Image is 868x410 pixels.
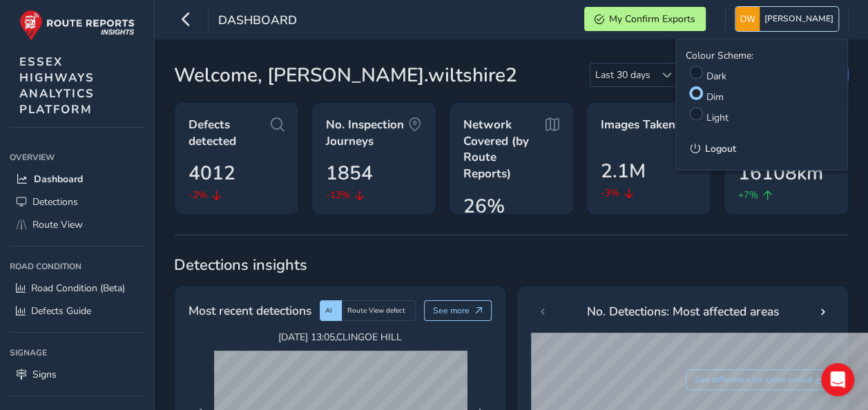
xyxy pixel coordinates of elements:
[189,117,271,149] span: Defects detected
[10,147,144,168] div: Overview
[735,7,838,31] button: [PERSON_NAME]
[32,218,83,231] span: Route View
[821,363,854,396] div: Open Intercom Messenger
[686,137,838,160] button: Logout
[34,173,83,186] span: Dashboard
[189,188,207,202] span: -2%
[10,213,144,236] a: Route View
[10,363,144,386] a: Signs
[601,117,675,133] span: Images Taken
[424,300,492,321] button: See more
[686,49,753,62] label: Colour Scheme:
[463,192,505,221] span: 26%
[189,159,235,188] span: 4012
[32,368,57,381] span: Signs
[601,186,619,200] span: -3%
[601,157,646,186] span: 2.1M
[347,306,405,315] span: Route View defect
[584,7,706,31] button: My Confirm Exports
[738,188,758,202] span: +7%
[19,10,135,41] img: rr logo
[214,331,467,344] span: [DATE] 13:05 , CLINGOE HILL
[706,90,724,104] label: Dim
[433,305,470,316] span: See more
[10,300,144,322] a: Defects Guide
[31,304,91,318] span: Defects Guide
[609,12,695,26] span: My Confirm Exports
[735,7,760,31] img: diamond-layout
[326,188,350,202] span: -13%
[31,282,125,295] span: Road Condition (Beta)
[764,7,833,31] span: [PERSON_NAME]
[32,195,78,208] span: Detections
[706,70,726,83] label: Dark
[189,302,311,320] span: Most recent detections
[10,256,144,277] div: Road Condition
[590,64,655,86] span: Last 30 days
[326,117,408,149] span: No. Inspection Journeys
[738,159,823,188] span: 16108km
[705,142,736,155] span: Logout
[706,111,729,124] label: Light
[325,306,332,315] span: AI
[342,300,416,321] div: Route View defect
[320,300,342,321] div: AI
[326,159,373,188] span: 1854
[174,61,517,90] span: Welcome, [PERSON_NAME].wiltshire2
[10,168,144,191] a: Dashboard
[10,191,144,213] a: Detections
[218,12,297,31] span: Dashboard
[10,277,144,300] a: Road Condition (Beta)
[174,255,849,275] span: Detections insights
[463,117,546,182] span: Network Covered (by Route Reports)
[10,342,144,363] div: Signage
[695,374,812,385] span: See difference for same period
[587,302,779,320] span: No. Detections: Most affected areas
[686,369,835,390] button: See difference for same period
[19,54,95,117] span: ESSEX HIGHWAYS ANALYTICS PLATFORM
